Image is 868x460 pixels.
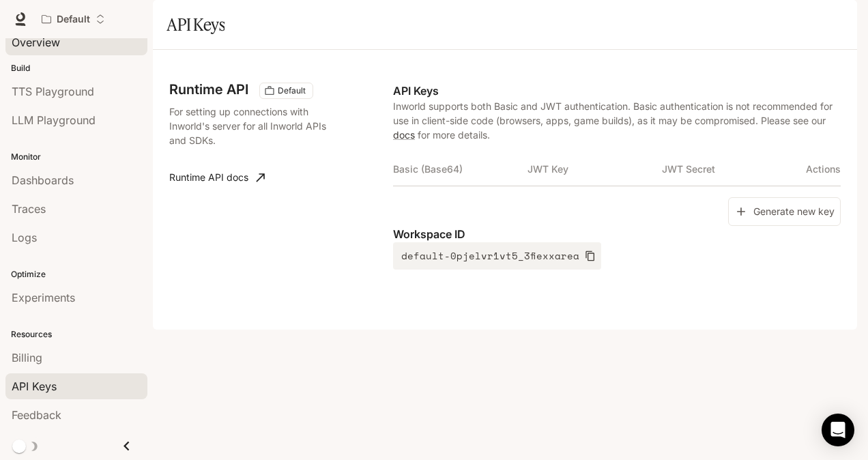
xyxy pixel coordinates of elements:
[662,153,796,186] th: JWT Secret
[57,14,90,25] p: Default
[822,414,854,446] div: Open Intercom Messenger
[527,153,662,186] th: JWT Key
[728,197,841,227] button: Generate new key
[393,226,841,242] p: Workspace ID
[393,99,841,142] p: Inworld supports both Basic and JWT authentication. Basic authentication is not recommended for u...
[796,153,841,186] th: Actions
[259,83,313,99] div: These keys will apply to your current workspace only
[272,85,311,97] span: Default
[393,129,415,141] a: docs
[35,5,111,33] button: Open workspace menu
[167,11,225,38] h1: API Keys
[164,164,270,191] a: Runtime API docs
[169,104,329,147] p: For setting up connections with Inworld's server for all Inworld APIs and SDKs.
[393,153,527,186] th: Basic (Base64)
[393,242,601,270] button: default-0pjelvr1vt5_3fiexxarea
[169,83,248,96] h3: Runtime API
[393,83,841,99] p: API Keys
